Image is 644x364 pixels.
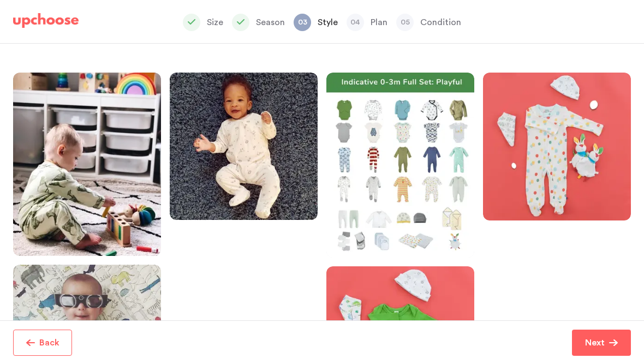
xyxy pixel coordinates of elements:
[420,16,461,29] p: Condition
[207,16,223,29] p: Size
[347,14,364,31] span: 04
[13,13,79,33] a: UpChoose
[256,16,285,29] p: Season
[13,13,79,28] img: UpChoose
[39,336,59,349] p: Back
[13,330,72,356] button: Back
[572,330,631,356] button: Next
[318,16,338,29] p: Style
[371,16,387,29] p: Plan
[294,14,311,31] span: 03
[585,336,605,349] p: Next
[396,14,414,31] span: 05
